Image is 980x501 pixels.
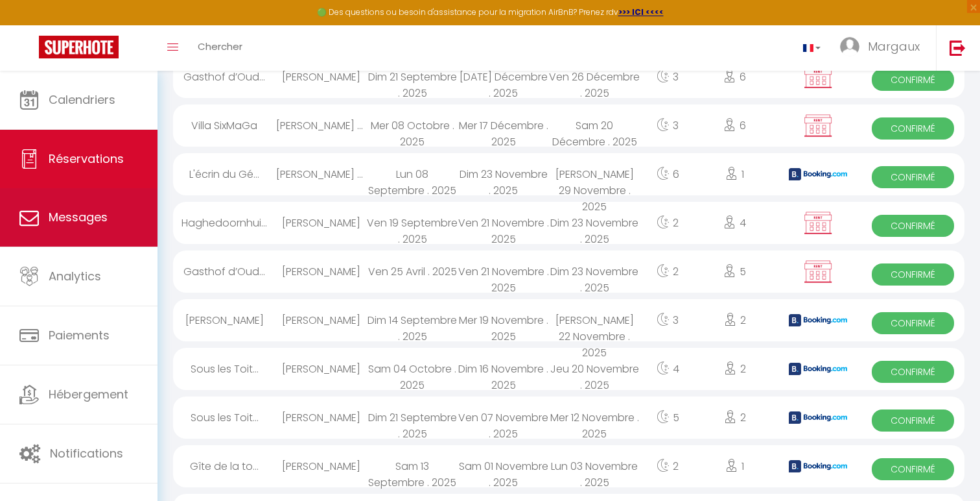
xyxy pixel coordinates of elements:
img: logout [950,40,966,56]
span: Margaux [868,38,920,55]
span: Messages [49,209,108,225]
img: Super Booking [39,36,119,58]
a: ... Margaux [830,25,936,71]
img: ... [840,37,859,56]
span: Chercher [198,40,242,53]
span: Calendriers [49,92,115,108]
span: Analytics [49,268,101,284]
a: Chercher [188,25,252,71]
span: Hébergement [49,386,128,402]
span: Paiements [49,327,110,343]
a: >>> ICI <<<< [618,6,664,18]
span: Réservations [49,151,124,167]
span: Notifications [50,445,123,461]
